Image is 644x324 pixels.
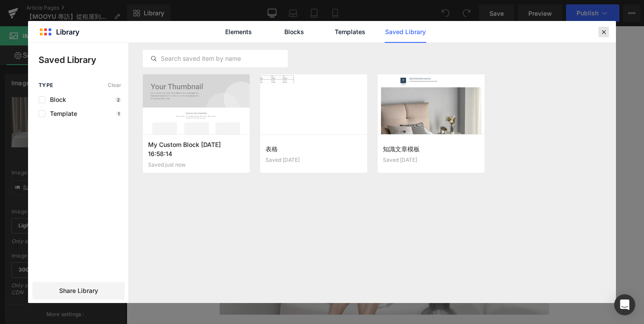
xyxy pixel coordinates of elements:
[148,140,244,158] h3: My Custom Block [DATE] 16:58:14
[385,21,426,43] a: Saved Library
[46,110,77,117] span: Template
[265,144,362,153] h3: 表格
[143,53,287,64] input: Search saved item by name
[39,53,128,66] p: Saved Library
[329,21,371,43] a: Templates
[115,97,121,102] p: 2
[383,144,479,153] h3: 知識文章模板
[59,286,98,295] span: Share Library
[383,157,479,163] div: Saved [DATE]
[108,82,121,88] span: Clear
[614,294,635,315] div: Open Intercom Messenger
[273,21,315,43] a: Blocks
[148,162,244,168] div: Saved just now
[46,96,66,103] span: Block
[116,111,121,116] p: 1
[63,16,467,59] b: 【MOOYU 專訪】從租屋到買房｜[PERSON_NAME]：真的感受到這就是我的家
[218,21,259,43] a: Elements
[39,82,53,88] span: Type
[265,157,362,163] div: Saved [DATE]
